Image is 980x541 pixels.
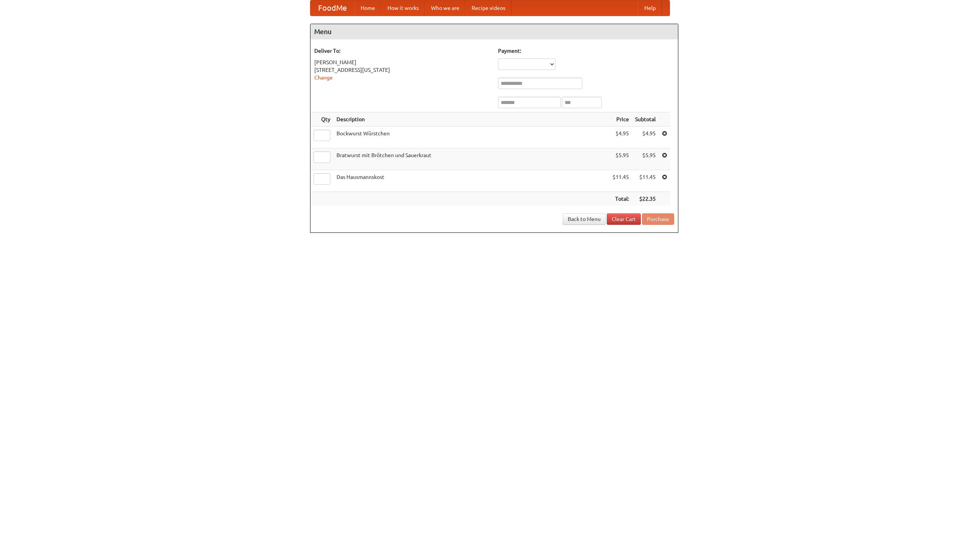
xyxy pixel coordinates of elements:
[607,213,641,225] a: Clear Cart
[632,170,659,192] td: $11.45
[642,213,674,225] button: Purchase
[632,192,659,206] th: $22.35
[632,127,659,148] td: $4.95
[609,170,632,192] td: $11.45
[563,213,606,225] a: Back to Menu
[354,0,381,16] a: Home
[609,192,632,206] th: Total:
[632,148,659,170] td: $5.95
[425,0,465,16] a: Who we are
[314,47,490,55] h5: Deliver To:
[310,24,678,39] h4: Menu
[609,127,632,148] td: $4.95
[498,47,674,55] h5: Payment:
[333,148,609,170] td: Bratwurst mit Brötchen und Sauerkraut
[314,58,490,66] div: [PERSON_NAME]
[465,0,511,16] a: Recipe videos
[638,0,662,16] a: Help
[333,127,609,148] td: Bockwurst Würstchen
[314,75,333,81] a: Change
[609,148,632,170] td: $5.95
[632,112,659,127] th: Subtotal
[333,112,609,127] th: Description
[310,0,354,16] a: FoodMe
[381,0,425,16] a: How it works
[609,112,632,127] th: Price
[310,112,333,127] th: Qty
[333,170,609,192] td: Das Hausmannskost
[314,66,490,74] div: [STREET_ADDRESS][US_STATE]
